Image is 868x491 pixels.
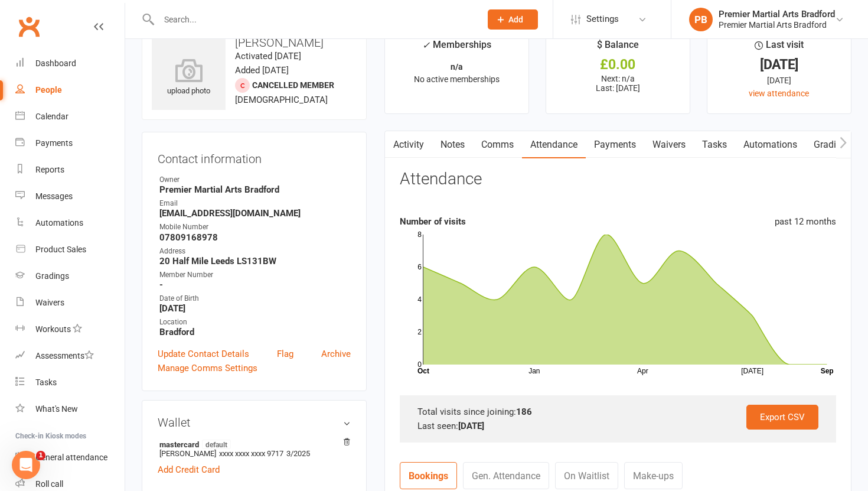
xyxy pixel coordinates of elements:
a: Calendar [15,103,125,130]
strong: Number of visits [400,216,466,227]
div: Gradings [35,271,69,281]
div: Reports [35,165,64,174]
div: [DATE] [718,74,840,87]
div: upload photo [152,58,226,97]
a: Comms [473,131,522,158]
span: Cancelled member [252,80,334,90]
strong: mastercard [159,440,345,449]
a: Dashboard [15,50,125,77]
time: Added [DATE] [235,65,289,76]
div: Calendar [35,112,68,121]
h3: [PERSON_NAME] [152,36,357,49]
span: 3/2025 [286,449,310,458]
strong: Bradford [159,327,351,337]
strong: 07809168978 [159,232,351,243]
a: Tasks [694,131,735,158]
li: [PERSON_NAME] [158,438,351,460]
div: Waivers [35,298,64,307]
a: Automations [735,131,805,158]
a: Assessments [15,343,125,369]
div: Date of Birth [159,293,351,304]
div: Location [159,317,351,328]
a: People [15,77,125,103]
strong: 20 Half Mile Leeds LS131BW [159,256,351,266]
a: Workouts [15,316,125,343]
div: Automations [35,218,83,227]
a: Automations [15,210,125,236]
div: General attendance [35,453,107,462]
span: No active memberships [414,74,500,84]
time: Activated [DATE] [235,51,301,61]
button: Add [488,9,538,30]
a: Notes [432,131,473,158]
h3: Wallet [158,416,351,429]
a: Export CSV [746,405,818,430]
a: Gen. Attendance [463,462,549,489]
strong: [EMAIL_ADDRESS][DOMAIN_NAME] [159,208,351,219]
a: What's New [15,396,125,422]
div: $ Balance [597,37,639,58]
a: Flag [277,347,293,361]
a: Attendance [522,131,586,158]
a: Archive [321,347,351,361]
span: 1 [36,451,45,460]
p: Next: n/a Last: [DATE] [557,74,679,93]
span: Settings [586,6,619,32]
a: General attendance kiosk mode [15,444,125,471]
div: Product Sales [35,245,86,254]
div: PB [689,8,713,31]
a: On Waitlist [555,462,618,489]
div: Roll call [35,479,63,489]
div: Tasks [35,378,57,387]
a: Payments [586,131,644,158]
div: Messages [35,191,73,201]
a: Tasks [15,369,125,396]
a: Make-ups [624,462,683,489]
strong: n/a [451,62,463,71]
input: Search... [155,11,472,28]
div: Address [159,246,351,257]
div: £0.00 [557,58,679,71]
span: [DEMOGRAPHIC_DATA] [235,95,328,105]
a: Reports [15,157,125,183]
a: Payments [15,130,125,157]
span: xxxx xxxx xxxx 9717 [219,449,283,458]
a: Waivers [15,290,125,316]
a: Gradings [15,263,125,290]
div: Email [159,198,351,209]
div: past 12 months [775,214,836,229]
a: Clubworx [14,12,44,41]
a: Bookings [400,462,457,489]
span: default [202,440,231,449]
a: Messages [15,183,125,210]
strong: - [159,279,351,290]
div: Assessments [35,351,94,360]
div: What's New [35,404,78,414]
a: Add Credit Card [158,463,220,477]
a: Manage Comms Settings [158,361,257,375]
a: Product Sales [15,236,125,263]
strong: [DATE] [458,421,484,431]
div: Payments [35,138,73,148]
div: Premier Martial Arts Bradford [719,19,835,30]
iframe: Intercom live chat [12,451,40,479]
div: Last seen: [417,419,818,433]
a: Activity [385,131,432,158]
h3: Attendance [400,170,482,188]
h3: Contact information [158,148,351,165]
div: Member Number [159,269,351,281]
div: Premier Martial Arts Bradford [719,9,835,19]
div: Last visit [755,37,804,58]
span: Add [508,15,523,24]
div: Owner [159,174,351,186]
div: Memberships [422,37,491,59]
strong: Premier Martial Arts Bradford [159,184,351,195]
div: Workouts [35,324,71,334]
a: Waivers [644,131,694,158]
a: Update Contact Details [158,347,249,361]
strong: 186 [516,407,532,417]
div: Mobile Number [159,222,351,233]
div: Total visits since joining: [417,405,818,419]
a: view attendance [749,89,809,98]
div: Dashboard [35,58,76,68]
